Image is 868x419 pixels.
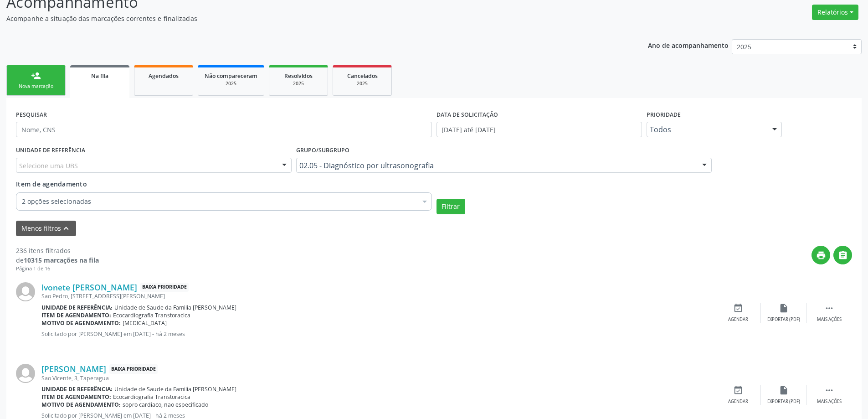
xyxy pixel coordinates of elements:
p: Solicitado por [PERSON_NAME] em [DATE] - há 2 meses [41,330,715,338]
span: 2 opções selecionadas [22,197,417,206]
button:  [833,246,852,264]
input: Selecione um intervalo [437,122,642,137]
span: Unidade de Saude da Familia [PERSON_NAME] [114,304,236,311]
label: PESQUISAR [16,108,47,122]
b: Item de agendamento: [41,311,111,319]
img: img [16,364,35,383]
div: Agendar [728,398,748,405]
b: Item de agendamento: [41,393,111,401]
div: Exportar (PDF) [767,398,800,405]
i:  [838,250,848,260]
button: Filtrar [437,199,465,214]
div: Mais ações [817,398,842,405]
p: Acompanhe a situação das marcações correntes e finalizadas [6,14,605,23]
span: Na fila [91,72,108,80]
input: Nome, CNS [16,122,432,137]
div: Nova marcação [13,83,59,90]
span: Todos [650,125,763,134]
span: sopro cardiaco, nao especificado [123,401,208,409]
i: insert_drive_file [779,303,789,313]
div: person_add [31,71,41,81]
i: event_available [733,385,743,395]
a: Ivonete [PERSON_NAME] [41,282,137,292]
strong: 10315 marcações na fila [24,256,99,264]
b: Unidade de referência: [41,385,113,393]
label: UNIDADE DE REFERÊNCIA [16,144,85,158]
b: Unidade de referência: [41,304,113,311]
img: img [16,282,35,301]
span: Não compareceram [205,72,257,80]
div: Sao Pedro, [STREET_ADDRESS][PERSON_NAME] [41,292,715,300]
div: 2025 [339,80,385,87]
div: 2025 [276,80,321,87]
span: Ecocardiografia Transtoracica [113,393,190,401]
label: Prioridade [647,108,681,122]
div: 2025 [205,80,257,87]
i:  [824,303,834,313]
span: Resolvidos [284,72,313,80]
span: Agendados [149,72,179,80]
a: [PERSON_NAME] [41,364,106,374]
label: Grupo/Subgrupo [296,144,349,158]
button: print [812,246,830,264]
div: 236 itens filtrados [16,246,99,255]
b: Motivo de agendamento: [41,319,121,327]
span: Baixa Prioridade [109,364,158,374]
i: insert_drive_file [779,385,789,395]
i:  [824,385,834,395]
button: Menos filtroskeyboard_arrow_up [16,221,76,237]
div: Mais ações [817,316,842,323]
span: Cancelados [347,72,378,80]
i: keyboard_arrow_up [61,223,71,233]
label: DATA DE SOLICITAÇÃO [437,108,498,122]
button: Relatórios [812,5,858,20]
i: event_available [733,303,743,313]
span: 02.05 - Diagnóstico por ultrasonografia [299,161,693,170]
p: Ano de acompanhamento [648,39,729,51]
span: Selecione uma UBS [19,161,78,171]
span: [MEDICAL_DATA] [123,319,167,327]
b: Motivo de agendamento: [41,401,121,409]
div: Sao Vicente, 3, Taperagua [41,374,715,382]
div: Agendar [728,316,748,323]
span: Item de agendamento [16,180,87,188]
div: Página 1 de 16 [16,265,99,273]
i: print [816,250,826,260]
span: Baixa Prioridade [140,283,189,292]
span: Ecocardiografia Transtoracica [113,311,190,319]
div: de [16,255,99,265]
div: Exportar (PDF) [767,316,800,323]
span: Unidade de Saude da Familia [PERSON_NAME] [114,385,236,393]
